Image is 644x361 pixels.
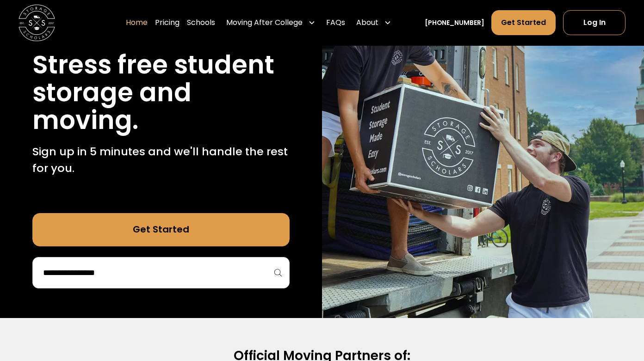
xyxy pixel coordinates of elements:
[32,213,290,246] a: Get Started
[563,11,625,36] a: Log In
[187,10,215,36] a: Schools
[491,11,556,36] a: Get Started
[32,51,290,134] h1: Stress free student storage and moving.
[155,10,180,36] a: Pricing
[19,5,56,42] a: home
[126,10,148,36] a: Home
[223,10,319,36] div: Moving After College
[353,10,395,36] div: About
[32,143,290,177] p: Sign up in 5 minutes and we'll handle the rest for you.
[226,18,303,29] div: Moving After College
[19,5,56,42] img: Storage Scholars main logo
[425,18,484,28] a: [PHONE_NUMBER]
[356,18,378,29] div: About
[326,10,345,36] a: FAQs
